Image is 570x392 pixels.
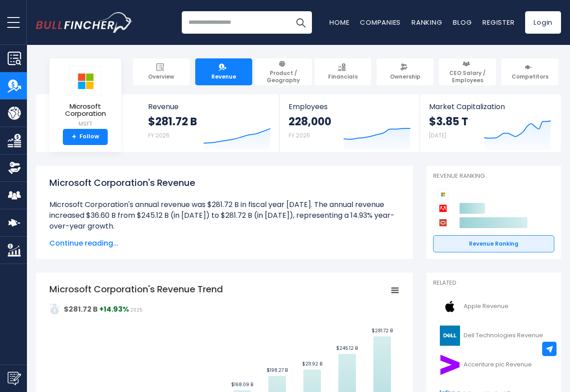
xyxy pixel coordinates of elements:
small: MSFT [57,120,114,128]
strong: $3.85 T [429,115,468,128]
a: +Follow [63,129,108,145]
h1: Microsoft Corporation's Revenue [49,176,399,189]
a: Accenture plc Revenue [433,352,554,377]
strong: $281.72 B [64,304,98,314]
a: Go to homepage [36,12,132,33]
strong: + [72,133,76,141]
a: Competitors [501,58,558,85]
img: Oracle Corporation competitors logo [438,217,448,228]
a: Blog [453,18,472,27]
span: Competitors [512,73,548,80]
strong: $281.72 B [148,115,197,128]
a: Product / Geography [255,58,312,85]
img: ACN logo [438,355,461,375]
a: Financials [315,58,372,85]
text: $245.12 B [336,345,358,352]
p: Related [433,279,554,287]
strong: +14.93% [99,304,129,314]
span: Product / Geography [259,70,308,84]
a: Employees 228,000 FY 2025 [280,94,419,152]
a: Home [329,18,349,27]
span: Microsoft Corporation [57,103,114,118]
span: Revenue [211,73,236,80]
a: Ownership [377,58,434,85]
span: Market Capitalization [429,102,551,111]
p: Revenue Ranking [433,172,554,180]
span: Revenue [148,102,271,111]
text: $211.92 B [302,361,322,367]
img: Ownership [8,161,21,175]
span: CEO Salary / Employees [443,70,492,84]
button: Search [289,11,312,34]
img: Adobe competitors logo [438,203,448,214]
img: Microsoft Corporation competitors logo [438,189,448,200]
a: Microsoft Corporation MSFT [56,66,114,129]
a: Revenue $281.72 B FY 2025 [139,94,280,152]
a: Revenue [195,58,252,85]
img: DELL logo [438,326,461,346]
text: $198.27 B [267,367,288,374]
a: Dell Technologies Revenue [433,323,554,348]
span: Ownership [390,73,421,80]
small: [DATE] [429,132,446,139]
a: Market Capitalization $3.85 T [DATE] [420,94,560,152]
a: Overview [133,58,190,85]
a: Ranking [412,18,442,27]
a: Revenue Ranking [433,235,554,252]
text: $281.72 B [372,327,393,334]
img: addasd [49,304,60,314]
a: Companies [360,18,401,27]
span: 2025 [130,307,143,313]
span: Continue reading... [49,238,399,249]
img: Bullfincher logo [36,12,133,33]
text: $168.09 B [231,381,253,388]
span: Financials [328,73,358,80]
tspan: Microsoft Corporation's Revenue Trend [49,283,223,295]
a: Apple Revenue [433,294,554,319]
span: Overview [148,73,174,80]
span: Employees [289,102,410,111]
li: Microsoft Corporation's annual revenue was $281.72 B in fiscal year [DATE]. The annual revenue in... [49,199,399,232]
small: FY 2025 [289,132,310,139]
img: AAPL logo [438,296,461,317]
small: FY 2025 [148,132,170,139]
a: Register [482,18,514,27]
strong: 228,000 [289,115,331,128]
a: Login [525,11,561,34]
a: CEO Salary / Employees [439,58,496,85]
